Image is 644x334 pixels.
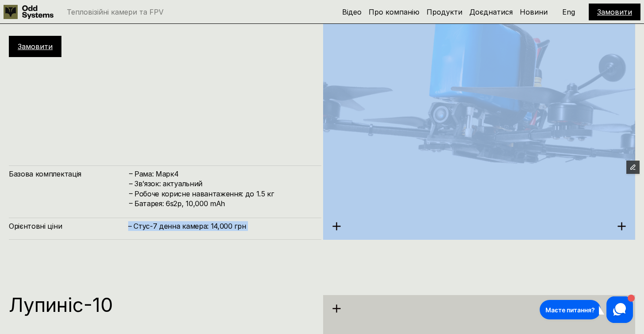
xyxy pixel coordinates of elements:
a: Про компанію [369,8,419,16]
a: Доєднатися [469,8,513,16]
iframe: HelpCrunch [537,294,635,325]
h4: – [129,198,133,208]
a: Замовити [18,42,53,51]
h4: Рама: Марк4 [134,169,312,179]
h4: – [129,169,133,178]
a: Новини [520,8,548,16]
a: Замовити [597,8,632,16]
h4: – Стус-7 денна камера: 14,000 грн [128,221,312,231]
p: Тепловізійні камери та FPV [67,8,164,15]
h4: Робоче корисне навантаження: до 1.5 кг [134,189,312,199]
h1: Лупиніс-10 [9,295,312,315]
h4: Зв’язок: актуальний [134,179,312,188]
button: Edit Framer Content [626,161,640,174]
h4: – [129,188,133,198]
a: Продукти [427,8,462,16]
h4: Батарея: 6s2p, 10,000 mAh [134,199,312,208]
a: Відео [342,8,362,16]
h4: Базова комплектація [9,169,128,179]
h4: Орієнтовні ціни [9,221,128,231]
h4: – [129,178,133,188]
p: Eng [562,8,575,15]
